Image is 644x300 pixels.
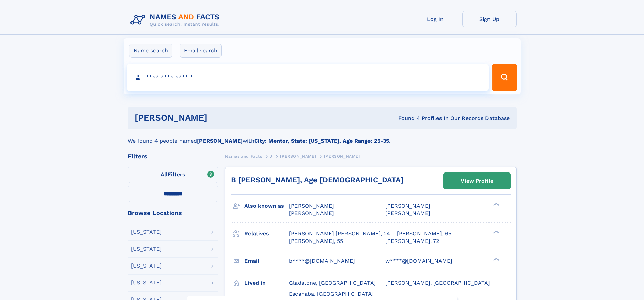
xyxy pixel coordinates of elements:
input: search input [127,64,489,91]
span: [PERSON_NAME] [289,203,334,209]
div: Found 4 Profiles In Our Records Database [303,115,510,122]
span: [PERSON_NAME], [GEOGRAPHIC_DATA] [385,280,490,286]
a: Log In [408,11,462,27]
div: [US_STATE] [131,246,162,252]
div: [US_STATE] [131,280,162,285]
h3: Lived in [244,277,289,289]
div: [US_STATE] [131,263,162,269]
a: [PERSON_NAME] [PERSON_NAME], 24 [289,230,390,237]
b: [PERSON_NAME] [197,138,243,144]
b: City: Mentor, State: [US_STATE], Age Range: 25-35 [254,138,389,144]
a: B [PERSON_NAME], Age [DEMOGRAPHIC_DATA] [231,176,403,184]
div: ❯ [492,202,500,207]
span: J [270,154,272,159]
div: We found 4 people named with . [128,129,517,145]
span: [PERSON_NAME] [385,203,430,209]
span: [PERSON_NAME] [385,210,430,216]
label: Name search [129,44,172,58]
button: Search Button [492,64,517,91]
a: View Profile [444,173,510,189]
label: Email search [180,44,222,58]
div: [US_STATE] [131,229,162,235]
a: Sign Up [462,11,517,27]
a: [PERSON_NAME], 72 [385,237,439,245]
span: Gladstone, [GEOGRAPHIC_DATA] [289,280,376,286]
span: Escanaba, [GEOGRAPHIC_DATA] [289,291,374,297]
div: ❯ [492,257,500,261]
div: Filters [128,153,218,159]
h3: Also known as [244,200,289,212]
a: [PERSON_NAME], 65 [397,230,451,237]
div: ❯ [492,230,500,234]
span: [PERSON_NAME] [280,154,316,159]
label: Filters [128,167,218,183]
a: [PERSON_NAME] [280,152,316,160]
a: [PERSON_NAME], 55 [289,237,343,245]
h3: Email [244,255,289,267]
span: [PERSON_NAME] [289,210,334,216]
span: [PERSON_NAME] [324,154,360,159]
img: Logo Names and Facts [128,11,225,29]
span: All [161,171,168,178]
h3: Relatives [244,228,289,239]
h1: [PERSON_NAME] [135,114,303,122]
div: Browse Locations [128,210,218,216]
div: View Profile [461,173,493,189]
a: J [270,152,272,160]
a: Names and Facts [225,152,262,160]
